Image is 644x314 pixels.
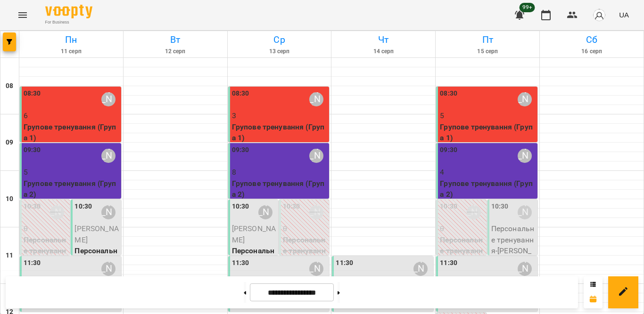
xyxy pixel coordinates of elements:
p: Групове тренування (Група 1) [24,121,119,144]
h6: 11 серп [21,47,122,56]
h6: 09 [6,137,13,148]
h6: Пт [437,32,538,47]
div: Тетяна Орешко-Кушнір [518,92,532,106]
label: 10:30 [24,201,41,212]
p: Групове тренування (Група 2) [440,178,536,200]
p: 3 [232,110,328,121]
label: 08:30 [440,89,457,99]
h6: Сб [541,32,642,47]
label: 10:30 [440,201,457,212]
p: Персональне тренування - [PERSON_NAME] [491,223,536,267]
p: Групове тренування (Група 1) [440,121,536,144]
div: Тетяна Орешко-Кушнір [518,149,532,163]
h6: 15 серп [437,47,538,56]
p: Персональне тренування ([PERSON_NAME]) [24,234,68,279]
div: Тетяна Орешко-Кушнір [309,149,323,163]
label: 11:30 [24,258,41,268]
div: Тетяна Орешко-Кушнір [101,92,116,106]
p: 0 [440,223,484,234]
p: 8 [232,167,328,178]
label: 11:30 [440,258,457,268]
h6: 10 [6,194,13,204]
p: Групове тренування (Група 2) [232,178,328,200]
div: Тетяна Орешко-Кушнір [518,262,532,276]
span: UA [619,10,629,20]
span: 99+ [520,3,535,12]
h6: 08 [6,81,13,91]
img: avatar_s.png [593,8,606,22]
p: 0 [24,223,68,234]
h6: 13 серп [229,47,330,56]
label: 09:30 [440,145,457,155]
p: 0 [283,223,327,234]
label: 10:30 [74,201,92,212]
button: Menu [11,4,34,26]
p: 4 [440,167,536,178]
h6: 12 серп [125,47,226,56]
div: Тетяна Орешко-Кушнір [413,262,428,276]
span: For Business [45,19,92,25]
label: 09:30 [232,145,249,155]
div: Тетяна Орешко-Кушнір [309,205,323,219]
p: Персональне тренування ([PERSON_NAME]) [283,234,327,279]
label: 09:30 [24,145,41,155]
label: 10:30 [283,201,300,212]
div: Тетяна Орешко-Кушнір [101,205,116,219]
label: 08:30 [232,89,249,99]
p: Персональне тренування [74,245,119,279]
label: 11:30 [232,258,249,268]
div: Тетяна Орешко-Кушнір [518,205,532,219]
img: Voopty Logo [45,5,92,18]
p: Персональне тренування ([PERSON_NAME]) [440,234,484,279]
h6: Вт [125,32,226,47]
h6: 16 серп [541,47,642,56]
h6: Ср [229,32,330,47]
p: Персональне тренування [232,245,276,279]
p: 5 [440,110,536,121]
div: Тетяна Орешко-Кушнір [101,149,116,163]
label: 10:30 [232,201,249,212]
label: 10:30 [491,201,509,212]
div: Тетяна Орешко-Кушнір [467,205,481,219]
h6: Чт [333,32,434,47]
h6: 14 серп [333,47,434,56]
p: Групове тренування (Група 1) [232,121,328,144]
span: [PERSON_NAME] [232,224,276,244]
div: Тетяна Орешко-Кушнір [258,205,272,219]
button: UA [615,6,633,24]
div: Тетяна Орешко-Кушнір [50,205,64,219]
span: [PERSON_NAME] [74,224,118,244]
p: Групове тренування (Група 2) [24,178,119,200]
label: 11:30 [336,258,353,268]
div: Тетяна Орешко-Кушнір [101,262,116,276]
label: 08:30 [24,89,41,99]
div: Тетяна Орешко-Кушнір [309,92,323,106]
h6: Пн [21,32,122,47]
div: Тетяна Орешко-Кушнір [309,262,323,276]
p: 5 [24,167,119,178]
h6: 11 [6,250,13,261]
p: 6 [24,110,119,121]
